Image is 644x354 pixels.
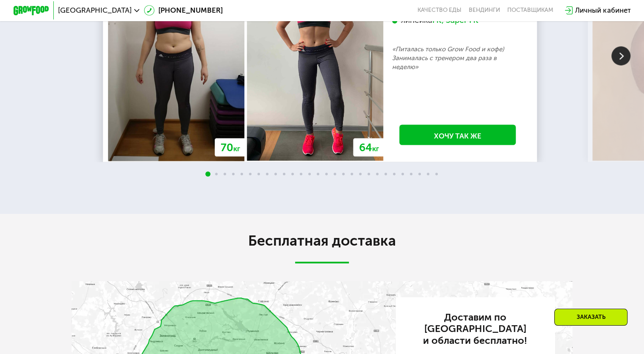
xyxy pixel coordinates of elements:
[372,144,379,152] span: кг
[412,311,539,346] h3: Доставим по [GEOGRAPHIC_DATA] и области бесплатно!
[72,232,572,250] h2: Бесплатная доставка
[392,45,523,72] p: «Питалась только Grow Food и кофе) Занималась с тренером два раза в неделю»
[215,138,246,156] div: 70
[233,144,240,152] span: кг
[507,7,553,14] div: поставщикам
[611,46,630,65] img: Slide right
[417,7,462,14] a: Качество еды
[469,7,500,14] a: Вендинги
[144,5,223,16] a: [PHONE_NUMBER]
[58,7,132,14] span: [GEOGRAPHIC_DATA]
[575,5,630,16] div: Личный кабинет
[353,138,384,156] div: 64
[554,309,627,326] div: Заказать
[400,124,516,145] a: Хочу так же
